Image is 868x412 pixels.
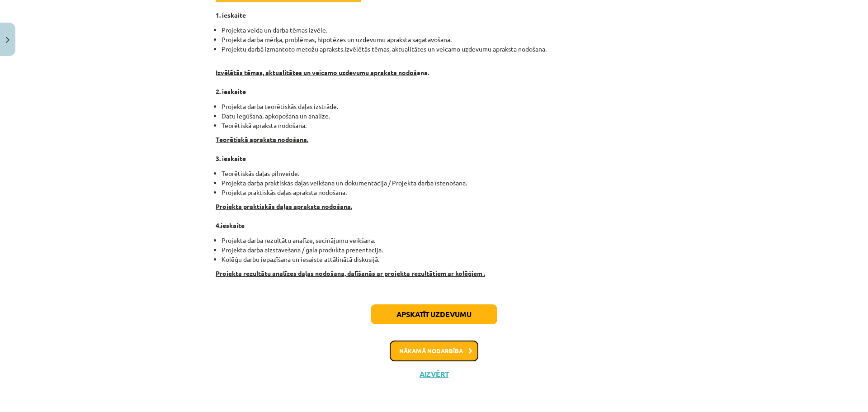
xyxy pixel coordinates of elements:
[222,169,652,178] li: Teorētiskās daļas pilnveide.
[222,255,652,264] li: Kolēģu darbu iepazīšana un iesaiste attālinātā diskusijā.
[417,369,451,379] button: Aizvērt
[222,25,652,35] li: Projekta veida un darba tēmas izvēle.
[222,102,652,111] li: Projekta darba teorētiskās daļas izstrāde.
[216,154,246,162] strong: 3. ieskaite
[222,111,652,121] li: Datu iegūšana, apkopošana un analīze.
[222,236,652,245] li: Projekta darba rezultātu analīze, secinājumu veikšana.
[216,68,417,76] u: Izvēlētās tēmas, aktualitātes un veicamo uzdevumu apraksta nodoš
[216,269,485,277] strong: Projekta rezultātu analīzes daļas nodošana, dalīšanās ar projekta rezultātiem ar kolēģiem .
[216,135,308,143] b: Teorētiskā apraksta nodošana.
[216,202,352,210] b: Projekta praktiskās daļas apraksta nodošana.
[222,35,652,44] li: Projekta darba mērķa, problēmas, hipotēzes un uzdevumu apraksta sagatavošana.
[216,11,246,19] strong: 1. ieskaite
[216,68,429,76] b: ana.
[222,245,652,255] li: Projekta darba aizstāvēšana / gala produkta prezentācija.
[390,341,478,361] button: Nākamā nodarbība
[6,37,9,43] img: icon-close-lesson-0947bae3869378f0d4975bcd49f059093ad1ed9edebbc8119c70593378902aed.svg
[371,304,497,324] button: Apskatīt uzdevumu
[216,87,246,95] strong: 2. ieskaite
[222,121,652,130] li: Teorētiskā apraksta nodošana.
[216,221,245,229] strong: 4.ieskaite
[222,188,652,197] li: Projekta praktiskās daļas apraksta nodošana.
[222,178,652,188] li: Projekta darba praktiskās daļas veikšana un dokumentācija / Projekta darba īstenošana.
[222,44,652,63] li: Projektu darbā izmantoto metožu apraksts.Izvēlētās tēmas, aktualitātes un veicamo uzdevumu apraks...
